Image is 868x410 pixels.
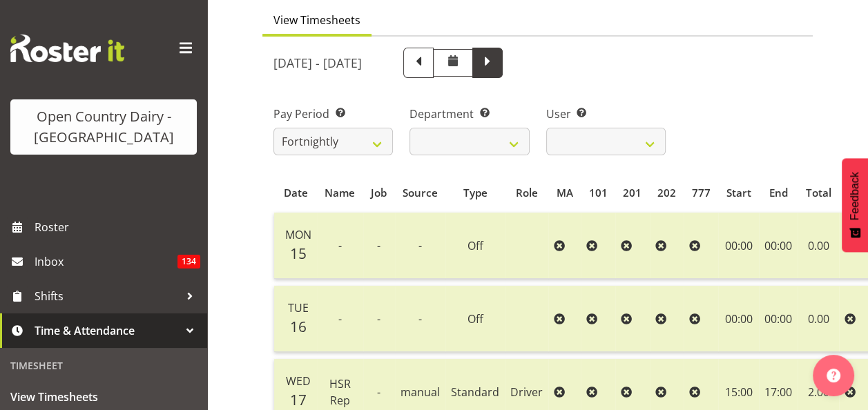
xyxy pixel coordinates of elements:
[177,255,200,269] span: 134
[692,185,711,201] span: 777
[827,369,840,382] img: help-xxl-2.png
[377,311,380,326] span: -
[284,185,308,201] span: Date
[338,311,342,326] span: -
[35,251,177,272] span: Inbox
[718,213,759,279] td: 00:00
[10,387,197,407] span: View Timesheets
[35,320,180,341] span: Time & Attendance
[35,217,200,237] span: Roster
[329,376,351,408] span: HSR Rep
[273,55,362,70] h5: [DATE] - [DATE]
[510,384,543,400] span: Driver
[759,286,798,352] td: 00:00
[403,185,438,201] span: Source
[409,106,529,122] label: Department
[288,300,309,315] span: Tue
[516,185,538,201] span: Role
[285,227,311,242] span: Mon
[546,106,666,122] label: User
[286,373,311,389] span: Wed
[24,106,183,148] div: Open Country Dairy - [GEOGRAPHIC_DATA]
[371,185,387,201] span: Job
[325,185,355,201] span: Name
[401,384,440,400] span: manual
[463,185,488,201] span: Type
[718,286,759,352] td: 00:00
[338,238,342,253] span: -
[290,390,307,409] span: 17
[798,286,839,352] td: 0.00
[377,384,380,400] span: -
[445,213,505,279] td: Off
[290,244,307,263] span: 15
[557,185,573,201] span: MA
[623,185,642,201] span: 201
[657,185,676,201] span: 202
[445,286,505,352] td: Off
[418,311,422,326] span: -
[798,213,839,279] td: 0.00
[726,185,751,201] span: Start
[589,185,608,201] span: 101
[377,238,380,253] span: -
[849,172,861,220] span: Feedback
[273,12,360,28] span: View Timesheets
[35,286,180,306] span: Shifts
[10,35,124,62] img: Rosterit website logo
[805,185,831,201] span: Total
[759,213,798,279] td: 00:00
[273,106,393,122] label: Pay Period
[418,238,422,253] span: -
[3,351,204,380] div: Timesheet
[290,317,307,336] span: 16
[842,158,868,252] button: Feedback - Show survey
[769,185,788,201] span: End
